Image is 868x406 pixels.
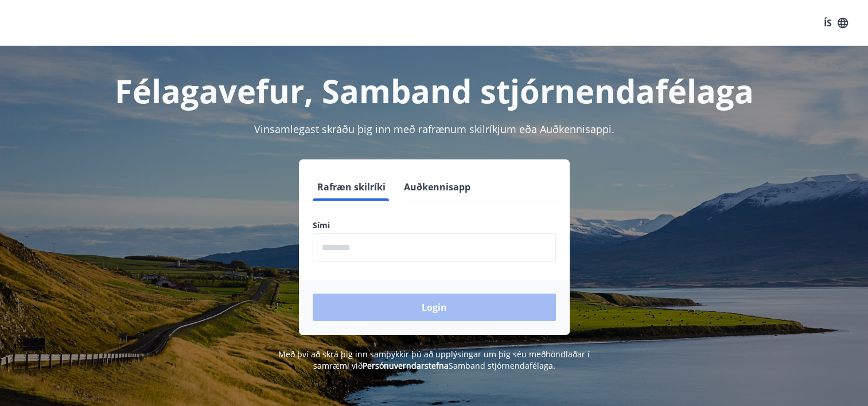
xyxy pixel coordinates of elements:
[278,349,590,371] span: Með því að skrá þig inn samþykkir þú að upplýsingar um þig séu meðhöndlaðar í samræmi við Samband...
[313,173,390,201] button: Rafræn skilríki
[363,360,449,371] a: Persónuverndarstefna
[35,69,834,112] h1: Félagavefur, Samband stjórnendafélaga
[254,122,614,136] span: Vinsamlegast skráðu þig inn með rafrænum skilríkjum eða Auðkennisappi.
[399,173,475,201] button: Auðkennisapp
[313,220,556,231] label: Sími
[818,13,854,33] button: ÍS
